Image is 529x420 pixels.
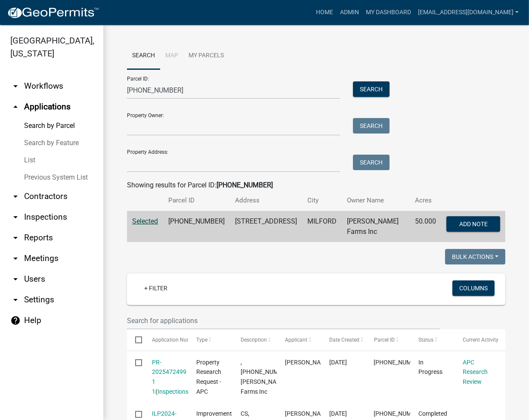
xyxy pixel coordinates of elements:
button: Search [353,118,390,134]
span: Applicant [285,337,307,343]
span: , 027-075-005, Sam Beer Farms Inc [241,359,293,395]
span: Property Research Request - APC [196,359,221,395]
datatable-header-cell: Description [232,330,277,350]
a: Selected [132,217,158,225]
i: arrow_drop_down [10,81,21,91]
input: Search for applications [127,312,440,330]
a: [EMAIL_ADDRESS][DOMAIN_NAME] [415,4,522,21]
i: arrow_drop_down [10,295,21,305]
span: Parcel ID [374,337,395,343]
i: arrow_drop_down [10,191,21,202]
th: Parcel ID [163,190,230,211]
i: arrow_drop_up [10,102,21,112]
datatable-header-cell: Select [127,330,143,350]
datatable-header-cell: Parcel ID [365,330,410,350]
button: Search [353,81,390,97]
span: Current Activity [463,337,498,343]
a: Home [312,4,337,21]
a: PR-2025472499 1 1 [152,359,186,395]
span: Completed [418,410,447,417]
a: + Filter [137,280,174,296]
datatable-header-cell: Applicant [277,330,321,350]
span: 08/15/2024 [329,410,347,417]
td: 50.000 [410,211,441,243]
td: [PHONE_NUMBER] [163,211,230,243]
span: Description [241,337,267,343]
span: 027-075-005 [374,410,425,417]
div: ( ) [152,358,180,397]
th: Owner Name [342,190,410,211]
i: arrow_drop_down [10,233,21,243]
span: SAM BEER [285,410,331,417]
a: My Dashboard [362,4,415,21]
span: Tom Hardy [285,359,331,366]
span: Status [418,337,433,343]
span: Date Created [329,337,359,343]
a: My Parcels [183,42,229,70]
i: arrow_drop_down [10,274,21,284]
th: Acres [410,190,441,211]
th: Address [230,190,302,211]
td: [STREET_ADDRESS] [230,211,302,243]
a: APC Research Review [463,359,488,386]
a: Admin [337,4,362,21]
a: Search [127,42,160,70]
datatable-header-cell: Status [410,330,455,350]
i: arrow_drop_down [10,212,21,222]
td: MILFORD [302,211,342,243]
td: [PERSON_NAME] Farms Inc [342,211,410,243]
span: 09/02/2025 [329,359,347,366]
i: help [10,315,21,326]
button: Columns [452,280,495,296]
span: Application Number [152,337,199,343]
span: In Progress [418,359,442,376]
button: Bulk Actions [445,249,505,264]
datatable-header-cell: Current Activity [455,330,499,350]
datatable-header-cell: Application Number [143,330,188,350]
i: arrow_drop_down [10,253,21,264]
th: City [302,190,342,211]
button: Add Note [446,216,500,232]
datatable-header-cell: Date Created [321,330,365,350]
span: 027-075-005 [374,359,425,366]
a: Inspections [158,388,189,395]
button: Search [353,155,390,170]
span: Add Note [459,221,488,227]
strong: [PHONE_NUMBER] [217,181,273,189]
div: Showing results for Parcel ID: [127,180,505,190]
span: Type [196,337,207,343]
datatable-header-cell: Type [188,330,232,350]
